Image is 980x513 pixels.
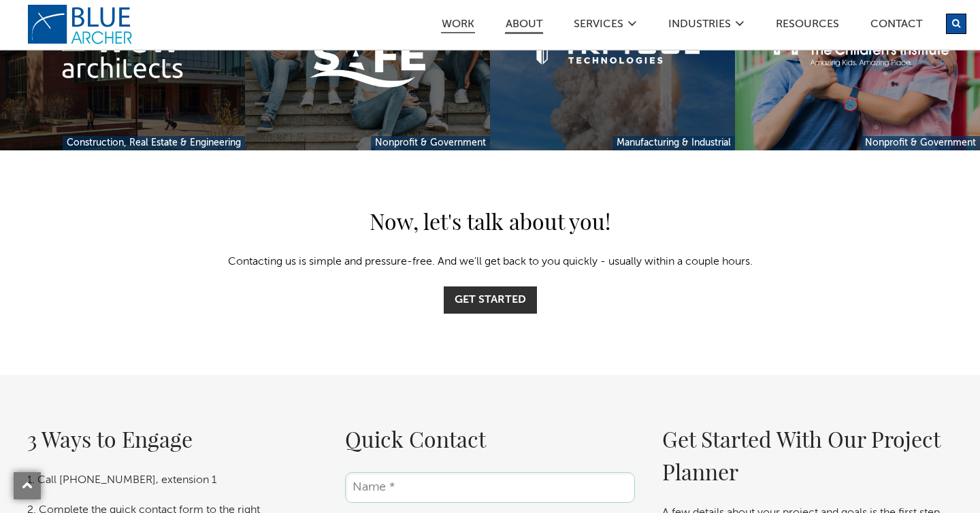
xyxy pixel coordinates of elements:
input: Name * [345,472,636,503]
a: Nonprofit & Government [371,136,490,150]
a: Nonprofit & Government [861,136,980,150]
h2: Now, let's talk about you! [27,205,953,237]
p: 1. Call [PHONE_NUMBER], extension 1 [27,472,318,489]
a: Construction, Real Estate & Engineering [63,136,245,150]
h2: 3 Ways to Engage [27,423,318,455]
h2: Get Started With Our Project Planner [662,423,953,488]
p: Contacting us is simple and pressure-free. And we'll get back to you quickly - usually within a c... [27,254,953,270]
a: SERVICES [573,19,624,33]
a: Work [441,19,475,33]
a: logo [27,4,136,45]
a: Industries [668,19,732,33]
a: Contact [870,19,923,33]
h2: Quick Contact [345,423,636,455]
a: Manufacturing & Industrial [612,136,735,150]
a: Resources [775,19,840,33]
a: ABOUT [505,19,543,34]
a: Get Started [444,286,537,314]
